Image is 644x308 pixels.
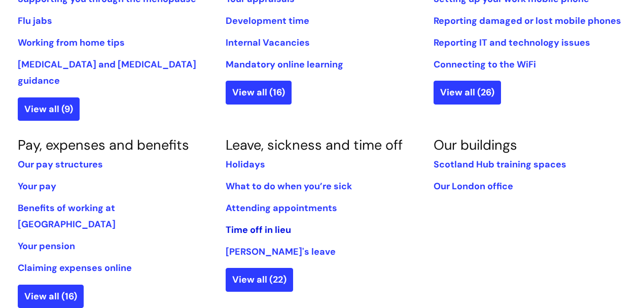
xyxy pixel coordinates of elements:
a: [PERSON_NAME]'s leave [226,246,336,258]
a: What to do when you’re sick [226,180,352,192]
a: Attending appointments [226,202,337,214]
a: Time off in lieu [226,224,291,236]
a: Flu jabs [18,15,52,27]
a: Scotland Hub training spaces [434,158,566,170]
a: Our pay structures [18,158,103,170]
a: Working from home tips [18,37,125,49]
a: Claiming expenses online [18,262,132,274]
a: Pay, expenses and benefits [18,136,189,154]
a: Our London office [434,180,513,192]
a: View all (9) [18,97,80,121]
a: Holidays [226,158,265,170]
a: View all (16) [226,81,292,104]
a: Your pay [18,180,56,192]
a: Mandatory online learning [226,58,343,71]
a: Our buildings [434,136,517,154]
a: View all (22) [226,268,293,291]
a: Development time [226,15,309,27]
a: Your pension [18,240,75,252]
a: Leave, sickness and time off [226,136,403,154]
a: View all (16) [18,285,84,308]
a: [MEDICAL_DATA] and [MEDICAL_DATA] guidance [18,58,196,87]
a: Reporting damaged or lost mobile phones [434,15,621,27]
a: Internal Vacancies [226,37,310,49]
a: Reporting IT and technology issues [434,37,590,49]
a: Connecting to the WiFi [434,58,536,71]
a: Benefits of working at [GEOGRAPHIC_DATA] [18,202,116,230]
a: View all (26) [434,81,501,104]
